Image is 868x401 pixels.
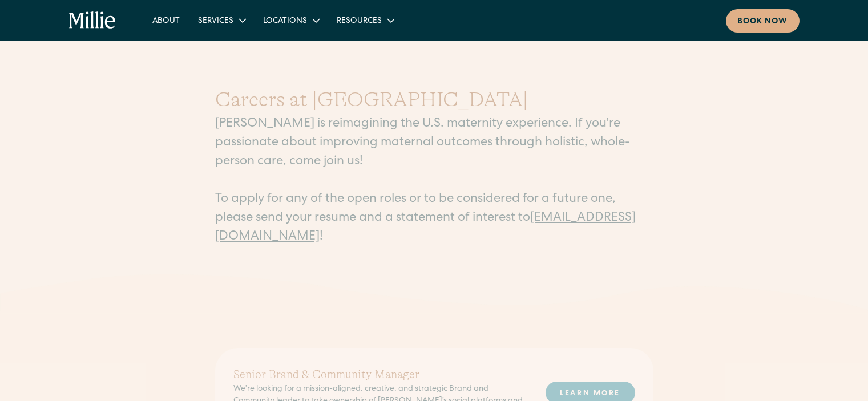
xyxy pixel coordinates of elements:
[254,11,328,30] div: Locations
[69,11,116,30] a: home
[328,11,402,30] div: Resources
[726,9,800,33] a: Book now
[737,16,788,28] div: Book now
[215,115,653,247] p: [PERSON_NAME] is reimagining the U.S. maternity experience. If you're passionate about improving ...
[337,15,382,27] div: Resources
[263,15,307,27] div: Locations
[198,15,233,27] div: Services
[233,366,527,383] h2: Senior Brand & Community Manager
[215,84,653,115] h1: Careers at [GEOGRAPHIC_DATA]
[143,11,189,30] a: About
[189,11,254,30] div: Services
